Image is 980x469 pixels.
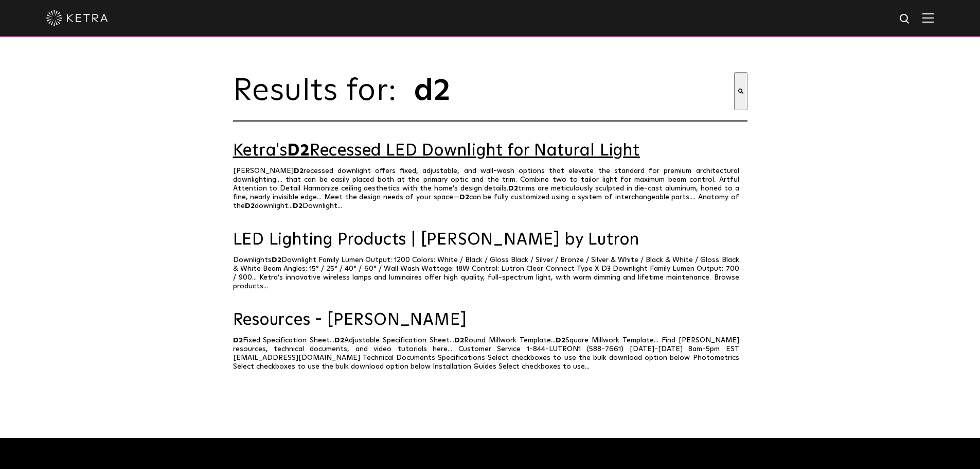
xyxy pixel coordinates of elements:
span: D2 [454,337,464,344]
a: Resources - [PERSON_NAME] [233,311,747,329]
span: D2 [245,202,255,210]
p: Fixed Specification Sheet... Adjustable Specification Sheet... Round Millwork Template... Square ... [233,336,747,371]
span: D2 [294,167,304,175]
span: D2 [288,143,310,159]
span: D2 [334,337,344,344]
p: [PERSON_NAME] recessed downlight offers fixed, adjustable, and wall-wash options that elevate the... [233,167,747,211]
span: D2 [272,256,281,264]
p: Downlights Downlight Family Lumen Output: 1200 Colors: White / Black / Gloss Black / Silver / Bro... [233,256,747,291]
span: D2 [508,185,518,192]
span: D2 [233,337,243,344]
a: LED Lighting Products | [PERSON_NAME] by Lutron [233,231,747,249]
img: ketra-logo-2019-white [46,10,108,26]
span: D2 [556,337,565,344]
img: search icon [899,13,912,26]
span: D2 [293,202,302,210]
span: Results for: [233,76,408,107]
button: Search [734,72,747,110]
a: Ketra'sD2Recessed LED Downlight for Natural Light [233,142,747,160]
input: This is a search field with an auto-suggest feature attached. [413,72,734,110]
span: D2 [459,194,469,201]
img: Hamburger%20Nav.svg [922,13,934,23]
